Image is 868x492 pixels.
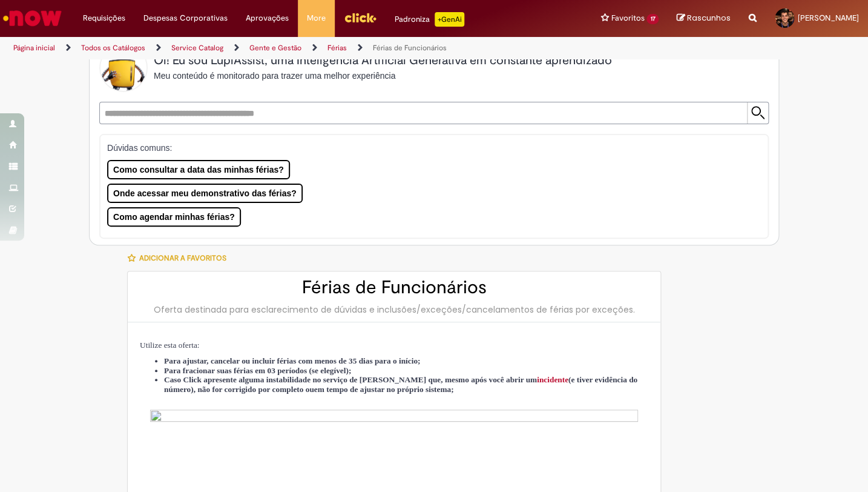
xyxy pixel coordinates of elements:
[9,37,570,59] ul: Trilhas de página
[646,14,659,24] span: 17
[246,12,289,24] span: Aprovações
[611,12,644,24] span: Favoritos
[154,71,395,81] span: Meu conteúdo é monitorado para trazer uma melhor experiência
[143,12,228,24] span: Despesas Corporativas
[83,12,125,24] span: Requisições
[249,43,301,53] a: Gente e Gestão
[107,207,241,227] button: Como agendar minhas férias?
[1,6,64,30] img: ServiceNow
[164,375,637,394] span: Caso Click apresente alguma instabilidade no serviço de [PERSON_NAME] que, mesmo após você abrir ...
[435,12,464,27] p: +GenAi
[81,43,145,53] a: Todos os Catálogos
[164,366,351,375] span: Para fracionar suas férias em 03 períodos (se elegível);
[171,43,223,53] a: Service Catalog
[127,245,233,271] button: Adicionar a Favoritos
[373,43,447,53] a: Férias de Funcionários
[314,385,454,394] strong: em tempo de ajustar no próprio sistema;
[139,253,226,263] span: Adicionar a Favoritos
[107,160,290,179] button: Como consultar a data das minhas férias?
[154,54,612,67] h2: Oi! Eu sou LupiAssist, uma Inteligência Artificial Generativa em constante aprendizado
[537,375,568,384] a: incidente
[687,12,731,24] span: Rascunhos
[747,102,768,124] input: Submit
[677,13,731,24] a: Rascunhos
[164,356,420,365] span: Para ajustar, cancelar ou incluir férias com menos de 35 dias para o início;
[344,8,376,27] img: click_logo_yellow_360x200.png
[307,12,326,24] span: More
[140,304,648,316] div: Oferta destinada para esclarecimento de dúvidas e inclusões/exceções/cancelamentos de férias por ...
[13,43,55,53] a: Página inicial
[140,278,648,298] h2: Férias de Funcionários
[327,43,347,53] a: Férias
[107,142,750,154] p: Dúvidas comuns:
[798,13,859,23] span: [PERSON_NAME]
[99,44,148,92] img: Lupi
[140,341,199,350] span: Utilize esta oferta:
[107,184,303,203] button: Onde acessar meu demonstrativo das férias?
[395,12,464,27] div: Padroniza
